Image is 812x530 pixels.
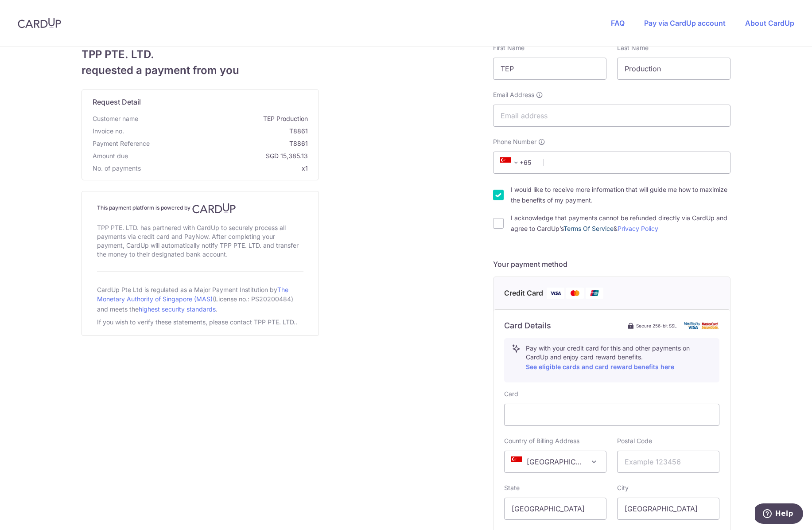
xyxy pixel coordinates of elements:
[504,483,520,492] label: State
[142,114,308,123] span: TEP Production
[511,184,730,206] label: I would like to receive more information that will guide me how to maximize the benefits of my pa...
[617,451,719,473] input: Example 123456
[617,43,649,52] label: Last Name
[618,225,658,232] a: Privacy Policy
[128,127,308,136] span: T8861
[504,320,551,331] h6: Card Details
[132,152,308,160] span: SGD 15,385.13
[302,164,308,172] span: x1
[97,203,303,214] h4: This payment platform is powered by
[611,19,625,27] a: FAQ
[93,97,141,106] span: translation missing: en.request_detail
[497,157,537,168] span: +65
[192,203,236,214] img: CardUp
[511,213,730,234] label: I acknowledge that payments cannot be refunded directly via CardUp and agree to CardUp’s &
[617,436,652,445] label: Postal Code
[93,164,141,173] span: No. of payments
[93,152,128,160] span: Amount due
[547,288,564,299] img: Visa
[566,288,584,299] img: Mastercard
[504,436,579,445] label: Country of Billing Address
[493,259,730,269] h5: Your payment method
[586,288,603,299] img: Union Pay
[526,344,712,372] p: Pay with your credit card for this and other payments on CardUp and enjoy card reward benefits.
[93,140,150,147] span: translation missing: en.payment_reference
[755,503,803,526] iframe: Opens a widget where you can find more information
[82,62,319,78] span: requested a payment from you
[504,390,518,398] label: Card
[745,19,794,27] a: About CardUp
[493,90,534,99] span: Email Address
[93,127,124,136] span: Invoice no.
[97,282,303,316] div: CardUp Pte Ltd is regulated as a Major Payment Institution by (License no.: PS20200484) and meets...
[500,157,521,168] span: +65
[493,105,730,127] input: Email address
[504,288,543,299] span: Credit Card
[617,483,629,492] label: City
[526,363,674,370] a: See eligible cards and card reward benefits here
[139,305,216,313] a: highest security standards
[18,18,61,28] img: CardUp
[493,43,524,52] label: First Name
[493,137,536,146] span: Phone Number
[636,322,677,329] span: Secure 256-bit SSL
[563,225,614,232] a: Terms Of Service
[153,139,308,148] span: T8861
[617,58,730,80] input: Last name
[93,114,138,123] span: Customer name
[644,19,726,27] a: Pay via CardUp account
[505,451,606,472] span: Singapore
[82,47,319,62] span: TPP PTE. LTD.
[493,58,606,80] input: First name
[504,451,606,473] span: Singapore
[97,316,299,328] div: If you wish to verify these statements, please contact TPP PTE. LTD..
[684,322,719,329] img: card secure
[512,409,712,420] iframe: Secure card payment input frame
[97,222,303,261] div: TPP PTE. LTD. has partnered with CardUp to securely process all payments via credit card and PayN...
